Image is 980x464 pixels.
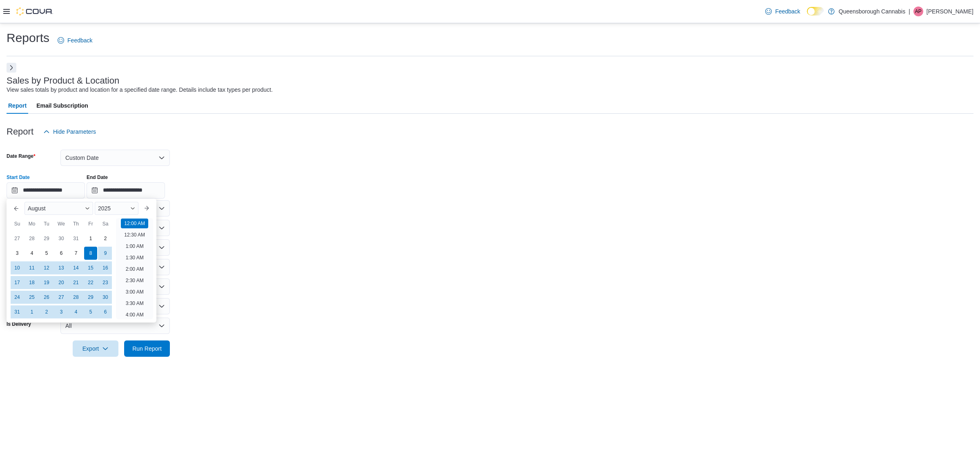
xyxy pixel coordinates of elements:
label: Is Delivery [7,321,31,327]
div: day-27 [11,232,24,245]
a: Feedback [762,3,803,20]
div: day-24 [11,291,24,304]
label: End Date [87,174,108,181]
div: day-5 [84,305,97,318]
span: AP [915,7,922,16]
button: Open list of options [158,225,165,231]
button: Run Report [124,340,170,357]
span: Report [8,97,27,114]
button: Export [73,340,118,357]
div: day-17 [11,276,24,289]
div: Button. Open the year selector. 2025 is currently selected. [95,202,138,215]
h1: Reports [7,30,49,46]
li: 12:30 AM [121,230,148,240]
span: Feedback [775,7,800,15]
div: August, 2025 [10,231,113,319]
div: day-27 [55,291,68,304]
div: day-10 [11,261,24,274]
div: day-1 [25,305,38,318]
div: day-30 [99,291,112,304]
p: [PERSON_NAME] [927,7,973,16]
div: day-7 [69,247,82,260]
span: 2025 [98,205,111,212]
button: Open list of options [158,205,165,212]
button: Hide Parameters [40,124,99,140]
div: day-14 [69,261,82,274]
div: Th [69,217,82,230]
input: Press the down key to enter a popover containing a calendar. Press the escape key to close the po... [7,182,85,199]
div: day-13 [55,261,68,274]
div: day-31 [69,232,82,245]
ul: Time [116,218,153,319]
div: day-8 [84,247,97,260]
button: Next month [140,202,153,215]
span: Email Subscription [36,97,88,114]
div: Button. Open the month selector. August is currently selected. [24,202,93,215]
img: Cova [16,7,53,15]
div: day-28 [25,232,38,245]
div: day-19 [40,276,53,289]
button: Custom Date [60,150,170,166]
div: day-4 [69,305,82,318]
div: View sales totals by product and location for a specified date range. Details include tax types p... [7,86,273,94]
li: 3:00 AM [122,287,147,297]
p: | [909,7,910,16]
div: Su [11,217,24,230]
div: April Petrie [913,7,923,16]
div: day-5 [40,247,53,260]
button: All [60,318,170,334]
div: day-6 [55,247,68,260]
div: day-3 [55,305,68,318]
div: day-2 [99,232,112,245]
li: 1:30 AM [122,253,147,263]
input: Press the down key to open a popover containing a calendar. [87,182,165,199]
div: day-30 [55,232,68,245]
div: day-22 [84,276,97,289]
li: 2:30 AM [122,276,147,285]
div: Mo [25,217,38,230]
button: Next [7,63,16,73]
label: Date Range [7,153,36,159]
div: day-15 [84,261,97,274]
div: day-26 [40,291,53,304]
input: Dark Mode [807,7,824,15]
li: 4:00 AM [122,310,147,320]
div: day-16 [99,261,112,274]
li: 1:00 AM [122,241,147,251]
div: day-31 [11,305,24,318]
button: Open list of options [158,244,165,251]
div: day-28 [69,291,82,304]
button: Previous Month [10,202,23,215]
span: August [28,205,46,212]
label: Start Date [7,174,30,181]
li: 12:00 AM [121,219,148,228]
button: Open list of options [158,264,165,270]
a: Feedback [54,32,96,49]
div: Tu [40,217,53,230]
span: Hide Parameters [53,128,96,136]
div: day-29 [84,291,97,304]
div: Fr [84,217,97,230]
div: We [55,217,68,230]
div: day-12 [40,261,53,274]
div: day-6 [99,305,112,318]
div: day-21 [69,276,82,289]
div: day-23 [99,276,112,289]
span: Feedback [67,36,92,44]
div: day-29 [40,232,53,245]
span: Run Report [132,345,162,353]
div: day-18 [25,276,38,289]
li: 3:30 AM [122,298,147,308]
div: day-2 [40,305,53,318]
li: 2:00 AM [122,264,147,274]
p: Queensborough Cannabis [839,7,905,16]
div: day-1 [84,232,97,245]
div: Sa [99,217,112,230]
h3: Report [7,127,33,137]
div: day-9 [99,247,112,260]
div: day-4 [25,247,38,260]
div: day-25 [25,291,38,304]
div: day-11 [25,261,38,274]
div: day-20 [55,276,68,289]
